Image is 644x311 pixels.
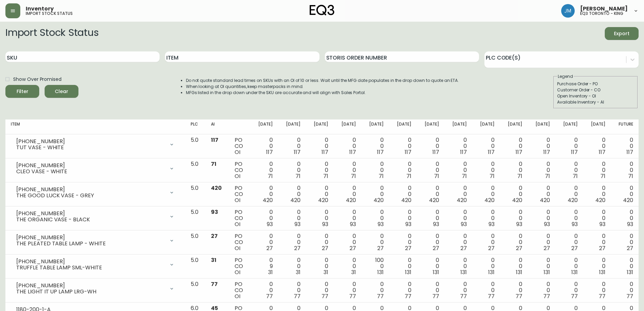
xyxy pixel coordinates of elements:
[599,292,605,300] span: 77
[256,257,273,275] div: 0 9
[266,292,273,300] span: 77
[561,185,578,203] div: 0 0
[350,244,356,252] span: 27
[256,209,273,227] div: 0 0
[589,281,605,299] div: 0 0
[321,292,328,300] span: 77
[433,268,439,276] span: 131
[311,185,328,203] div: 0 0
[505,209,522,227] div: 0 0
[323,172,328,180] span: 71
[478,209,495,227] div: 0 0
[211,136,218,144] span: 117
[611,119,639,134] th: Future
[186,84,459,90] li: When looking at OI quantities, keep masterpacks in mind.
[11,281,180,296] div: [PHONE_NUMBER]THE LIGHT IT UP LAMP LRG-WH
[266,148,273,156] span: 117
[389,119,417,134] th: [DATE]
[417,119,445,134] th: [DATE]
[533,209,550,227] div: 0 0
[561,137,578,155] div: 0 0
[512,196,522,204] span: 420
[589,137,605,155] div: 0 0
[450,161,467,179] div: 0 0
[557,81,634,87] div: Purchase Order - PO
[235,292,240,300] span: OI
[377,244,384,252] span: 27
[334,119,361,134] th: [DATE]
[616,161,633,179] div: 0 0
[626,148,633,156] span: 117
[557,87,634,93] div: Customer Order - CO
[11,233,180,248] div: [PHONE_NUMBER]THE PLEATED TABLE LAMP - WHITE
[580,12,623,16] h5: eq3 toronto - king
[422,209,439,227] div: 0 0
[488,292,495,300] span: 77
[16,162,165,169] div: [PHONE_NUMBER]
[186,90,459,96] li: MFGs listed in the drop down under the SKU are accurate and will align with Sales Portal.
[367,209,384,227] div: 0 0
[517,172,522,180] span: 71
[211,280,218,288] span: 77
[561,281,578,299] div: 0 0
[263,196,273,204] span: 420
[460,244,467,252] span: 27
[450,185,467,203] div: 0 0
[405,148,411,156] span: 117
[488,268,495,276] span: 131
[235,172,240,180] span: OI
[349,292,356,300] span: 77
[616,137,633,155] div: 0 0
[284,137,301,155] div: 0 0
[11,209,180,224] div: [PHONE_NUMBER]THE ORGANIC VASE - BLACK
[284,257,301,275] div: 0 0
[211,160,216,168] span: 71
[16,217,165,223] div: THE ORGANIC VASE - BLACK
[457,196,467,204] span: 420
[461,220,467,228] span: 93
[616,185,633,203] div: 0 0
[450,233,467,251] div: 0 0
[406,172,411,180] span: 71
[349,148,356,156] span: 117
[318,196,328,204] span: 420
[589,161,605,179] div: 0 0
[235,257,245,275] div: PO CO
[557,93,634,99] div: Open Inventory - OI
[267,220,273,228] span: 93
[16,265,165,271] div: TRUFFLE TABLE LAMP SML-WHITE
[351,268,356,276] span: 31
[583,119,611,134] th: [DATE]
[235,233,245,251] div: PO CO
[589,257,605,275] div: 0 0
[322,244,328,252] span: 27
[377,148,384,156] span: 117
[5,27,98,40] h2: Import Stock Status
[211,232,218,240] span: 27
[505,185,522,203] div: 0 0
[516,292,522,300] span: 77
[235,185,245,203] div: PO CO
[211,256,216,264] span: 31
[571,148,578,156] span: 117
[211,184,222,192] span: 420
[462,172,467,180] span: 71
[185,230,206,254] td: 5.0
[432,148,439,156] span: 117
[11,257,180,272] div: [PHONE_NUMBER]TRUFFLE TABLE LAMP SML-WHITE
[405,292,411,300] span: 77
[268,172,273,180] span: 71
[284,281,301,299] div: 0 0
[543,292,550,300] span: 77
[311,257,328,275] div: 0 0
[505,257,522,275] div: 0 0
[367,233,384,251] div: 0 0
[627,244,633,252] span: 27
[533,137,550,155] div: 0 0
[460,268,467,276] span: 131
[505,161,522,179] div: 0 0
[540,196,550,204] span: 420
[460,148,467,156] span: 117
[16,289,165,295] div: THE LIGHT IT UP LAMP LRG-WH
[395,257,411,275] div: 0 0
